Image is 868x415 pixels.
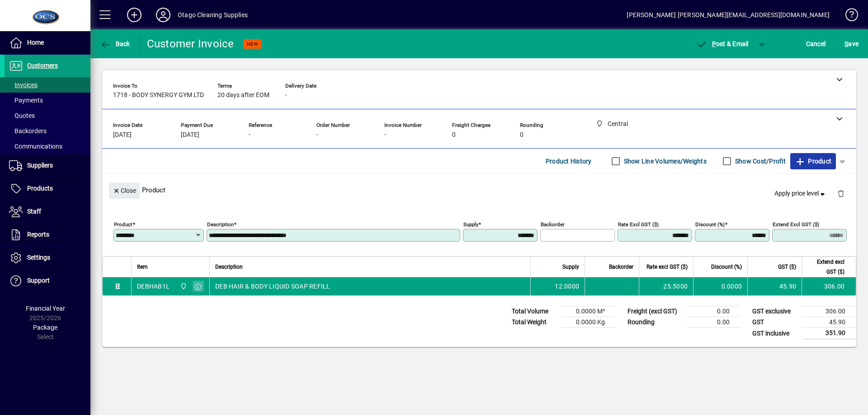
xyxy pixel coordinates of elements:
span: [DATE] [113,131,132,139]
span: 0 [520,131,524,139]
div: DEBHAB1L [137,282,170,291]
span: NEW [247,41,258,47]
span: Home [27,39,44,46]
span: ost & Email [696,40,749,47]
app-page-header-button: Delete [830,189,852,197]
button: Apply price level [771,186,830,202]
span: Extend excl GST ($) [807,257,844,277]
span: Payments [9,97,43,104]
app-page-header-button: Back [90,36,140,52]
td: GST exclusive [748,306,802,317]
span: Item [137,262,148,272]
a: Home [5,32,90,54]
td: GST inclusive [748,328,802,339]
td: 351.90 [802,328,856,339]
button: Close [109,182,140,199]
button: Profile [149,7,178,23]
span: Customers [27,62,58,69]
div: [PERSON_NAME] [PERSON_NAME][EMAIL_ADDRESS][DOMAIN_NAME] [627,8,830,22]
td: Total Volume [507,306,561,317]
td: 45.90 [802,317,856,328]
span: Cancel [806,37,826,51]
span: S [844,40,848,47]
a: Communications [5,139,90,154]
span: Description [215,262,243,272]
td: 0.0000 Kg [561,317,616,328]
span: Backorders [9,127,47,135]
span: 20 days after EOM [217,92,269,99]
span: - [316,131,318,139]
td: 45.90 [747,277,802,295]
mat-label: Backorder [541,221,565,228]
label: Show Cost/Profit [733,157,786,166]
a: Backorders [5,123,90,139]
td: 0.00 [686,306,741,317]
span: Supply [562,262,579,272]
span: 1718 - BODY SYNERGY GYM LTD [113,92,204,99]
mat-label: Supply [463,221,478,228]
span: Rate excl GST ($) [646,262,688,272]
td: Rounding [623,317,686,328]
span: Product History [546,154,592,168]
span: Products [27,185,53,192]
span: Apply price level [774,189,827,198]
span: - [384,131,386,139]
span: Communications [9,143,62,150]
span: Product [795,154,831,168]
span: 0 [452,131,456,139]
span: Discount (%) [711,262,742,272]
span: Settings [27,254,50,261]
span: Backorder [609,262,633,272]
a: Suppliers [5,154,90,177]
td: 0.0000 [693,277,747,295]
mat-label: Discount (%) [695,221,725,228]
div: Product [102,173,856,206]
a: Support [5,270,90,292]
mat-label: Extend excl GST ($) [773,221,819,228]
span: Financial Year [26,305,65,312]
mat-label: Product [114,221,132,228]
a: Payments [5,93,90,108]
td: 0.00 [686,317,741,328]
td: 306.00 [802,306,856,317]
a: Reports [5,224,90,246]
a: Products [5,177,90,200]
mat-label: Rate excl GST ($) [618,221,659,228]
td: Freight (excl GST) [623,306,686,317]
span: 12.0000 [555,282,579,291]
span: - [249,131,250,139]
div: 25.5000 [645,282,688,291]
button: Back [98,36,132,52]
button: Save [842,36,861,52]
td: 0.0000 M³ [561,306,616,317]
label: Show Line Volumes/Weights [622,157,707,166]
span: Central [178,281,188,291]
a: Settings [5,247,90,269]
a: Staff [5,201,90,223]
span: Invoices [9,81,38,89]
span: P [712,40,716,47]
span: Back [100,40,130,47]
a: Knowledge Base [839,2,857,31]
a: Quotes [5,108,90,123]
button: Product History [542,153,595,169]
div: Customer Invoice [147,37,234,51]
span: ave [844,37,859,51]
span: Reports [27,231,49,238]
span: Staff [27,208,41,215]
app-page-header-button: Close [107,186,142,194]
span: Suppliers [27,162,53,169]
span: Quotes [9,112,35,119]
button: Cancel [804,36,828,52]
td: 306.00 [802,277,856,295]
td: GST [748,317,802,328]
div: Otago Cleaning Supplies [178,8,248,22]
button: Product [790,153,836,169]
button: Delete [830,182,852,204]
span: DEB HAIR & BODY LIQUID SOAP REFILL [215,282,330,291]
mat-label: Description [207,221,234,228]
td: Total Weight [507,317,561,328]
span: GST ($) [778,262,796,272]
span: [DATE] [181,131,199,139]
span: Support [27,277,50,284]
